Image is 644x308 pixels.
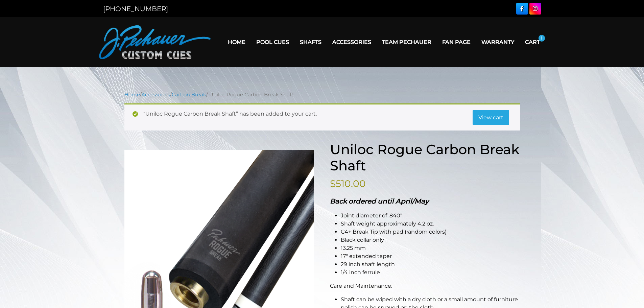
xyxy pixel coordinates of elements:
[341,252,520,260] li: 17″ extended taper
[341,268,520,277] li: 1/4 inch ferrule
[377,33,437,51] a: Team Pechauer
[341,260,520,268] li: 29 inch shaft length
[251,33,294,51] a: Pool Cues
[473,110,509,125] a: View cart
[294,33,327,51] a: Shafts
[172,92,206,98] a: Carbon Break
[222,33,251,51] a: Home
[124,92,140,98] a: Home
[327,33,377,51] a: Accessories
[437,33,476,51] a: Fan Page
[103,5,168,13] a: [PHONE_NUMBER]
[341,220,520,228] li: Shaft weight approximately 4.2 oz.
[330,141,520,174] h1: Uniloc Rogue Carbon Break Shaft
[330,282,520,290] p: Care and Maintenance:
[520,33,545,51] a: Cart
[341,228,520,236] li: C4+ Break Tip with pad (random colors)
[476,33,520,51] a: Warranty
[124,103,520,131] div: “Uniloc Rogue Carbon Break Shaft” has been added to your cart.
[124,91,520,98] nav: Breadcrumb
[341,236,520,244] li: Black collar only
[330,178,336,189] span: $
[99,25,211,59] img: Pechauer Custom Cues
[330,178,366,189] bdi: 510.00
[141,92,170,98] a: Accessories
[341,244,520,252] li: 13.25 mm
[330,197,429,205] strong: Back ordered until April/May
[341,212,520,220] li: Joint diameter of .840″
